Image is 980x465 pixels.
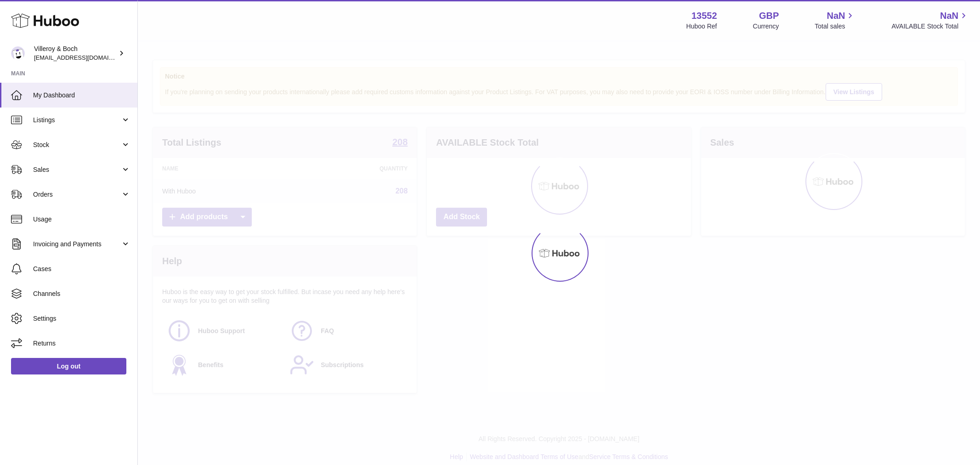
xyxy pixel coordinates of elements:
[33,314,130,323] span: Settings
[11,358,126,374] a: Log out
[753,22,779,31] div: Currency
[33,289,130,298] span: Channels
[759,10,779,22] strong: GBP
[891,10,969,31] a: NaN AVAILABLE Stock Total
[33,91,130,100] span: My Dashboard
[33,240,121,249] span: Invoicing and Payments
[33,141,121,149] span: Stock
[11,46,25,60] img: internalAdmin-13552@internal.huboo.com
[691,10,717,22] strong: 13552
[33,265,130,273] span: Cases
[33,339,130,348] span: Returns
[33,165,121,174] span: Sales
[815,10,855,31] a: NaN Total sales
[940,10,958,22] span: NaN
[827,10,845,22] span: NaN
[815,22,855,31] span: Total sales
[34,45,117,62] div: Villeroy & Boch
[33,190,121,199] span: Orders
[891,22,969,31] span: AVAILABLE Stock Total
[33,116,121,125] span: Listings
[34,54,135,61] span: [EMAIL_ADDRESS][DOMAIN_NAME]
[686,22,717,31] div: Huboo Ref
[33,215,130,224] span: Usage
